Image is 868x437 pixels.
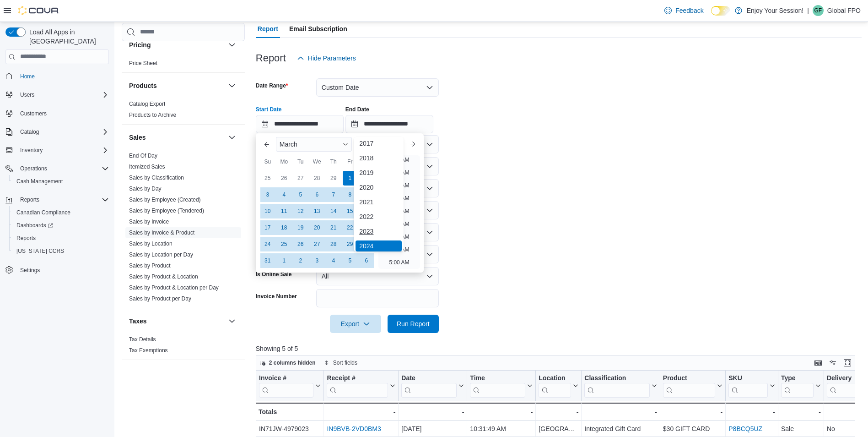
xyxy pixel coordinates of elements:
p: Global FPO [827,5,861,16]
div: day-19 [293,220,308,235]
span: Inventory [20,147,43,154]
button: Sales [226,132,237,143]
a: Sales by Location per Day [129,251,193,258]
button: Canadian Compliance [9,206,113,219]
span: March [280,141,297,148]
h3: Taxes [129,317,147,326]
div: Product [663,374,715,382]
span: Tax Details [129,336,156,343]
div: SKU [728,374,768,382]
div: 2023 [356,226,402,237]
div: Th [326,154,341,169]
div: day-21 [326,220,341,235]
a: Tax Exemptions [129,347,168,354]
span: Export [335,315,376,333]
div: - [827,406,867,417]
div: day-2 [293,253,308,268]
a: Cash Management [13,176,66,187]
a: Tax Details [129,336,156,343]
a: Sales by Location [129,240,173,247]
button: Inventory [2,144,113,157]
button: Cash Management [9,175,113,188]
button: Pricing [129,40,225,49]
div: - [401,406,464,417]
button: Users [16,89,38,100]
div: 2019 [356,167,402,178]
span: Settings [20,267,40,274]
div: day-26 [293,237,308,251]
span: Dashboards [16,222,53,229]
div: Product [663,374,715,397]
div: We [310,154,324,169]
span: Products to Archive [129,111,176,119]
div: Time [470,374,525,382]
div: day-3 [310,253,324,268]
button: Sales [129,133,225,142]
div: - [584,406,657,417]
button: Customers [2,107,113,120]
button: Type [781,374,821,397]
a: Sales by Invoice & Product [129,229,194,236]
div: Mo [277,154,291,169]
button: Delivery [827,374,867,397]
div: - [539,406,578,417]
div: day-8 [343,187,357,202]
div: Totals [259,406,321,417]
span: Catalog Export [129,100,165,108]
span: Dark Mode [711,16,712,16]
div: day-24 [260,237,275,251]
span: Operations [20,165,47,172]
div: Invoice # [259,374,313,397]
div: day-29 [343,237,357,251]
span: Catalog [16,126,109,137]
button: Taxes [226,316,237,327]
span: Customers [20,110,47,117]
span: Cash Management [13,176,109,187]
button: Hide Parameters [293,49,360,67]
div: day-28 [326,237,341,251]
span: Run Report [397,319,430,328]
span: Sales by Location per Day [129,251,193,258]
span: Inventory [16,145,109,156]
span: Canadian Compliance [13,207,109,218]
a: [US_STATE] CCRS [13,246,68,257]
span: Users [16,89,109,100]
div: Classification [584,374,649,382]
div: Location [539,374,571,397]
div: day-28 [310,171,324,186]
button: Reports [9,232,113,245]
span: Reports [13,233,109,244]
div: day-5 [293,187,308,202]
div: day-15 [343,204,357,218]
button: Pricing [226,39,237,50]
nav: Complex example [5,66,109,300]
a: Dashboards [9,219,113,232]
div: $30 GIFT CARD [663,423,722,434]
a: Sales by Product & Location per Day [129,284,219,291]
div: Tu [293,154,308,169]
div: - [663,406,722,417]
button: Next month [405,137,420,152]
span: Washington CCRS [13,246,109,257]
span: Operations [16,163,109,174]
button: Operations [2,162,113,175]
span: GF [814,5,822,16]
a: Sales by Product [129,262,171,269]
span: Report [258,20,278,38]
span: Sales by Day [129,185,162,192]
p: Enjoy Your Session! [747,5,804,16]
button: Classification [584,374,657,397]
div: day-26 [277,171,291,186]
button: Receipt # [327,374,395,397]
div: day-29 [326,171,341,186]
div: 2022 [356,211,402,222]
div: 10:31:49 AM [470,423,533,434]
div: 2024 [356,240,402,251]
div: - [327,406,395,417]
div: Date [401,374,457,382]
div: day-25 [277,237,291,251]
span: Hide Parameters [308,54,356,63]
div: day-17 [260,220,275,235]
button: Previous Month [259,137,274,152]
a: Itemized Sales [129,164,165,170]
